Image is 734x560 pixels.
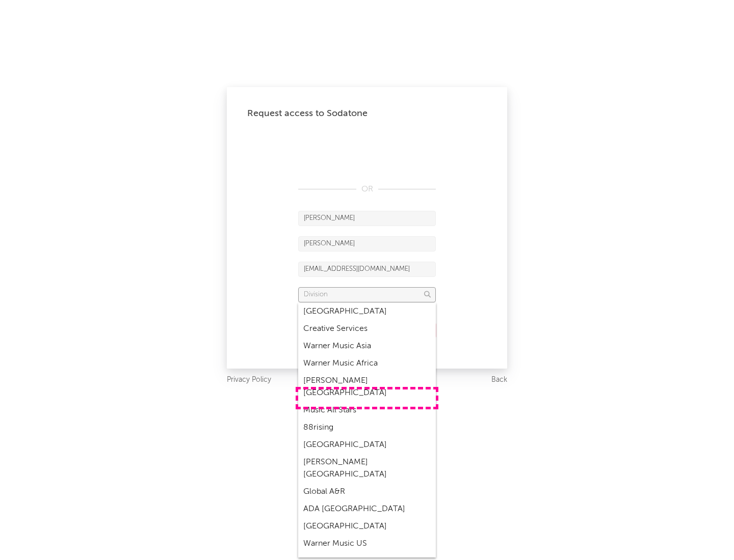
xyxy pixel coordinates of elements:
[298,454,436,483] div: [PERSON_NAME] [GEOGRAPHIC_DATA]
[298,500,436,518] div: ADA [GEOGRAPHIC_DATA]
[298,355,436,372] div: Warner Music Africa
[298,236,436,251] input: Last Name
[298,436,436,454] div: [GEOGRAPHIC_DATA]
[298,535,436,552] div: Warner Music US
[491,374,507,386] a: Back
[247,107,487,120] div: Request access to Sodatone
[298,419,436,436] div: 88rising
[298,262,436,277] input: Email
[298,287,436,302] input: Division
[298,518,436,535] div: [GEOGRAPHIC_DATA]
[298,402,436,419] div: Music All Stars
[298,372,436,402] div: [PERSON_NAME] [GEOGRAPHIC_DATA]
[298,303,436,320] div: [GEOGRAPHIC_DATA]
[298,211,436,226] input: First Name
[298,183,436,195] div: OR
[227,374,271,386] a: Privacy Policy
[298,483,436,500] div: Global A&R
[298,320,436,338] div: Creative Services
[298,338,436,355] div: Warner Music Asia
